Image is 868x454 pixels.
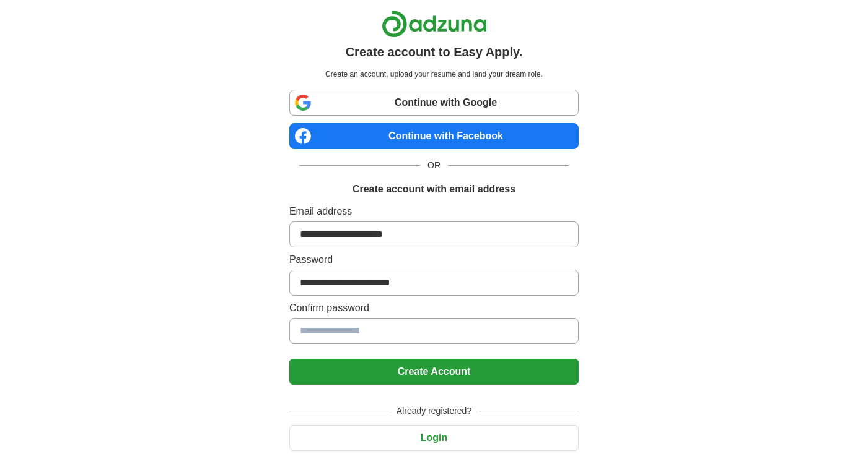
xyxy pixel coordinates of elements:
[289,425,579,451] button: Login
[289,90,579,116] a: Continue with Google
[292,69,576,80] p: Create an account, upload your resume and land your dream role.
[389,405,479,418] span: Already registered?
[420,159,448,172] span: OR
[289,301,579,315] label: Confirm password
[289,252,579,267] label: Password
[289,432,579,443] a: Login
[289,123,579,149] a: Continue with Facebook
[353,182,515,197] h1: Create account with email address
[289,359,579,385] button: Create Account
[346,43,523,61] h1: Create account to Easy Apply.
[289,204,579,219] label: Email address
[382,10,487,38] img: Adzuna logo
